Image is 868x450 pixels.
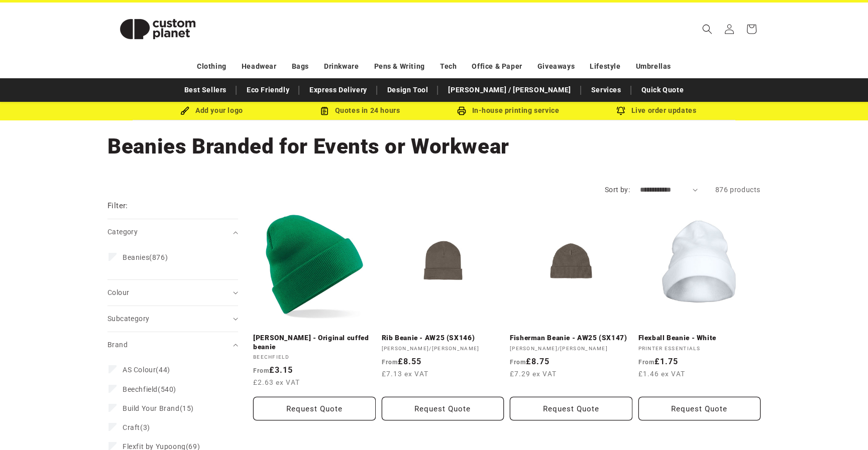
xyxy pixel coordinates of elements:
[123,365,170,374] span: (44)
[104,3,212,55] a: Custom Planet
[123,366,156,374] span: AS Colour
[107,332,238,358] summary: Brand (0 selected)
[292,58,309,75] a: Bags
[253,397,376,420] : Request Quote
[197,58,227,75] a: Clothing
[123,385,176,394] span: (540)
[472,58,522,75] a: Office & Paper
[537,58,575,75] a: Giveaways
[123,253,168,262] span: (876)
[179,81,232,99] a: Best Sellers
[107,219,238,245] summary: Category (0 selected)
[636,81,689,99] a: Quick Quote
[457,106,466,115] img: In-house printing
[638,397,761,420] button: Request Quote
[510,397,632,420] button: Request Quote
[286,104,434,117] div: Quotes in 24 hours
[440,58,457,75] a: Tech
[107,280,238,306] summary: Colour (0 selected)
[616,106,625,115] img: Order updates
[382,334,504,343] a: Rib Beanie - AW25 (SX146)
[443,81,576,99] a: [PERSON_NAME] / [PERSON_NAME]
[123,423,140,431] span: Craft
[123,404,180,412] span: Build Your Brand
[715,186,761,194] span: 876 products
[138,104,286,117] div: Add your logo
[636,58,671,75] a: Umbrellas
[382,81,433,99] a: Design Tool
[107,200,128,212] h2: Filter:
[320,106,329,115] img: Order Updates Icon
[107,315,149,323] span: Subcategory
[107,306,238,332] summary: Subcategory (0 selected)
[382,397,504,420] button: Request Quote
[107,7,208,52] img: Custom Planet
[123,385,158,393] span: Beechfield
[123,423,150,432] span: (3)
[582,104,730,117] div: Live order updates
[107,288,129,296] span: Colour
[253,334,376,351] a: [PERSON_NAME] - Original cuffed beanie
[180,106,189,115] img: Brush Icon
[374,58,425,75] a: Pens & Writing
[818,402,868,450] iframe: Chat Widget
[123,404,194,413] span: (15)
[123,253,149,261] span: Beanies
[242,58,277,75] a: Headwear
[107,228,138,236] span: Category
[242,81,294,99] a: Eco Friendly
[107,133,761,160] h1: Beanies Branded for Events or Workwear
[696,18,718,40] summary: Search
[304,81,372,99] a: Express Delivery
[586,81,626,99] a: Services
[590,58,620,75] a: Lifestyle
[107,341,128,349] span: Brand
[324,58,359,75] a: Drinkware
[510,334,632,343] a: Fisherman Beanie - AW25 (SX147)
[605,186,630,194] label: Sort by:
[638,334,761,343] a: Flexball Beanie - White
[434,104,582,117] div: In-house printing service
